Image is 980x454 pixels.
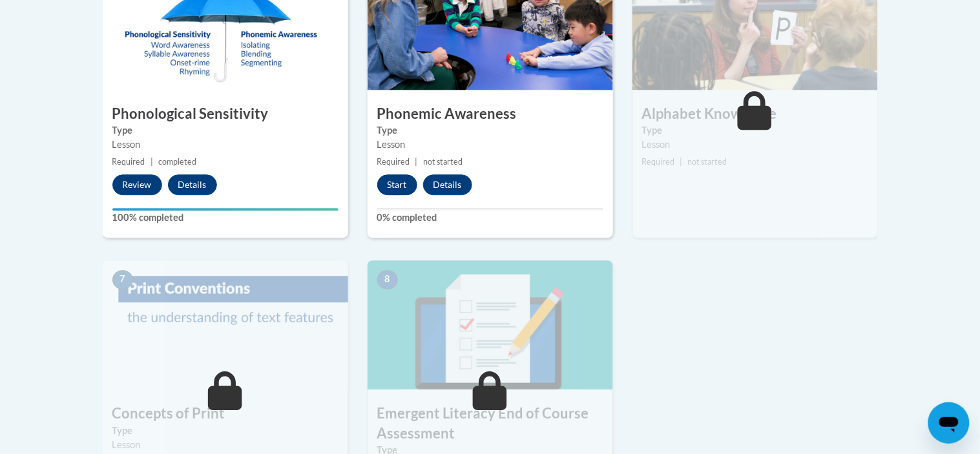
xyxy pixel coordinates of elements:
[112,157,145,167] span: Required
[103,404,348,424] h3: Concepts of Print
[112,208,339,211] div: Your progress
[377,270,398,289] span: 8
[112,211,339,225] label: 100% completed
[680,157,683,167] span: |
[377,138,603,152] div: Lesson
[112,438,339,452] div: Lesson
[642,123,868,138] label: Type
[423,174,472,195] button: Details
[928,402,970,444] iframe: Button to launch messaging window
[112,424,339,438] label: Type
[112,138,339,152] div: Lesson
[423,157,463,167] span: not started
[158,157,196,167] span: completed
[688,157,727,167] span: not started
[112,174,162,195] button: Review
[112,270,133,289] span: 7
[415,157,418,167] span: |
[168,174,217,195] button: Details
[642,157,675,167] span: Required
[377,174,417,195] button: Start
[368,104,613,124] h3: Phonemic Awareness
[642,138,868,152] div: Lesson
[103,260,348,389] img: Course Image
[151,157,153,167] span: |
[112,123,339,138] label: Type
[377,123,603,138] label: Type
[632,104,878,124] h3: Alphabet Knowledge
[368,260,613,389] img: Course Image
[377,157,410,167] span: Required
[368,404,613,444] h3: Emergent Literacy End of Course Assessment
[377,211,603,225] label: 0% completed
[103,104,348,124] h3: Phonological Sensitivity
